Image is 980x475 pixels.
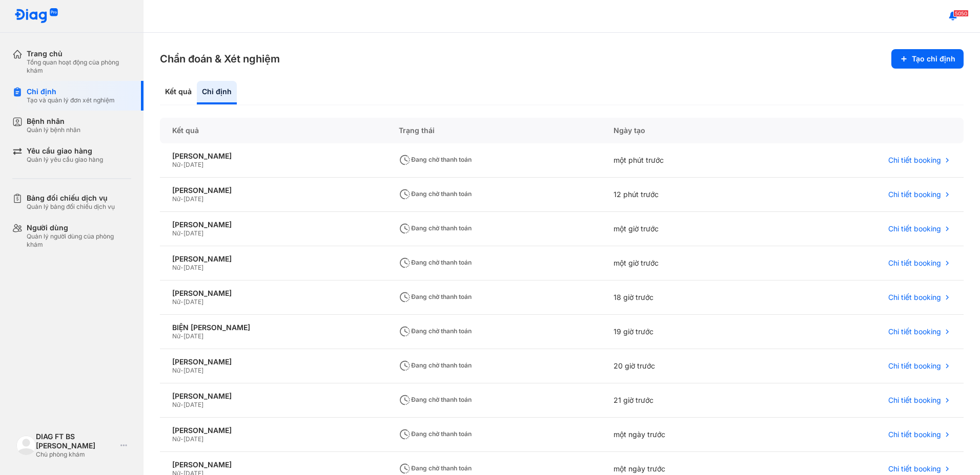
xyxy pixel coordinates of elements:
div: một ngày trước [601,418,770,452]
span: Đang chờ thanh toán [399,430,472,438]
div: [PERSON_NAME] [172,357,374,366]
span: Chi tiết booking [888,327,941,336]
span: Nữ [172,161,180,168]
div: 20 giờ trước [601,349,770,383]
span: Chi tiết booking [888,361,941,371]
span: - [180,401,183,408]
span: [DATE] [183,332,203,340]
div: một giờ trước [601,246,770,280]
span: Chi tiết booking [888,396,941,405]
span: [DATE] [183,264,203,271]
span: - [180,195,183,203]
div: Ngày tạo [601,118,770,143]
span: - [180,366,183,374]
span: Nữ [172,332,180,340]
span: Nữ [172,195,180,203]
img: logo [14,8,58,24]
span: - [180,435,183,443]
div: Tạo và quản lý đơn xét nghiệm [27,96,115,104]
span: Chi tiết booking [888,464,941,473]
div: Người dùng [27,223,131,232]
span: - [180,161,183,168]
span: Chi tiết booking [888,258,941,268]
span: [DATE] [183,229,203,237]
div: [PERSON_NAME] [172,460,374,469]
span: Đang chờ thanh toán [399,327,472,335]
span: - [180,229,183,237]
span: [DATE] [183,401,203,408]
div: 19 giờ trước [601,315,770,349]
button: Tạo chỉ định [891,49,964,69]
div: Trang chủ [27,49,131,58]
span: [DATE] [183,298,203,306]
img: logo [16,436,36,455]
span: - [180,298,183,306]
span: Chi tiết booking [888,293,941,302]
div: BIỆN [PERSON_NAME] [172,323,374,332]
span: Chi tiết booking [888,156,941,165]
span: [DATE] [183,435,203,443]
span: [DATE] [183,195,203,203]
div: Quản lý bảng đối chiếu dịch vụ [27,203,115,211]
div: Yêu cầu giao hàng [27,146,103,156]
span: Đang chờ thanh toán [399,361,472,369]
span: [DATE] [183,161,203,168]
div: một phút trước [601,143,770,178]
div: DIAG FT BS [PERSON_NAME] [36,432,116,450]
div: Quản lý bệnh nhân [27,126,80,134]
div: Quản lý yêu cầu giao hàng [27,156,103,164]
span: Nữ [172,435,180,443]
div: 21 giờ trước [601,383,770,418]
div: Kết quả [160,81,197,104]
span: Chi tiết booking [888,224,941,233]
span: - [180,264,183,271]
span: Chi tiết booking [888,190,941,199]
span: 5050 [953,10,969,17]
span: Nữ [172,298,180,306]
span: Đang chờ thanh toán [399,464,472,472]
div: [PERSON_NAME] [172,426,374,435]
span: - [180,332,183,340]
span: Đang chờ thanh toán [399,293,472,300]
div: Chỉ định [27,87,115,96]
div: Bảng đối chiếu dịch vụ [27,193,115,203]
span: Nữ [172,264,180,271]
span: Nữ [172,366,180,374]
div: Chủ phòng khám [36,450,116,459]
div: [PERSON_NAME] [172,186,374,195]
div: Quản lý người dùng của phòng khám [27,232,131,249]
div: Bệnh nhân [27,117,80,126]
div: [PERSON_NAME] [172,254,374,264]
div: [PERSON_NAME] [172,392,374,401]
span: Chi tiết booking [888,430,941,439]
div: [PERSON_NAME] [172,220,374,229]
span: Nữ [172,229,180,237]
div: Kết quả [160,118,386,143]
span: Đang chờ thanh toán [399,396,472,403]
div: 12 phút trước [601,178,770,212]
div: Chỉ định [197,81,237,104]
div: [PERSON_NAME] [172,152,374,161]
span: [DATE] [183,366,203,374]
span: Đang chờ thanh toán [399,156,472,163]
span: Đang chờ thanh toán [399,224,472,232]
div: [PERSON_NAME] [172,289,374,298]
div: Tổng quan hoạt động của phòng khám [27,58,131,75]
div: 18 giờ trước [601,280,770,315]
h3: Chẩn đoán & Xét nghiệm [160,52,280,66]
div: Trạng thái [386,118,602,143]
div: một giờ trước [601,212,770,246]
span: Đang chờ thanh toán [399,190,472,198]
span: Đang chờ thanh toán [399,258,472,266]
span: Nữ [172,401,180,408]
